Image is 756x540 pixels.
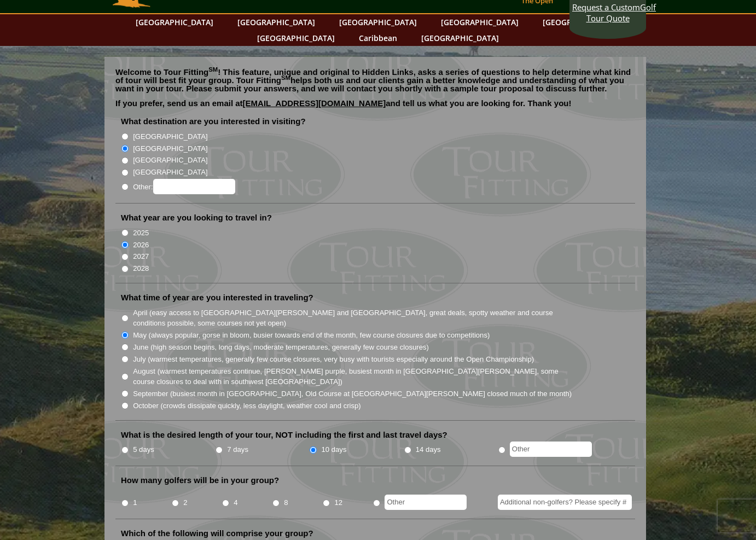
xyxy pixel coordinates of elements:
[133,444,154,455] label: 5 days
[121,429,447,440] label: What is the desired length of your tour, NOT including the first and last travel days?
[284,497,288,508] label: 8
[252,30,340,46] a: [GEOGRAPHIC_DATA]
[133,366,573,387] label: August (warmest temperatures continue, [PERSON_NAME] purple, busiest month in [GEOGRAPHIC_DATA][P...
[227,444,248,455] label: 7 days
[510,442,592,457] input: Other
[416,444,441,455] label: 14 days
[121,116,306,127] label: What destination are you interested in visiting?
[115,99,635,115] p: If you prefer, send us an email at and tell us what you are looking for. Thank you!
[121,212,272,223] label: What year are you looking to travel in?
[133,131,207,142] label: [GEOGRAPHIC_DATA]
[208,66,218,73] sup: SM
[572,2,640,13] span: Request a Custom
[322,444,347,455] label: 10 days
[130,14,219,30] a: [GEOGRAPHIC_DATA]
[243,98,386,108] a: [EMAIL_ADDRESS][DOMAIN_NAME]
[334,497,342,508] label: 12
[353,30,403,46] a: Caribbean
[153,179,235,194] input: Other:
[133,251,149,262] label: 2027
[133,263,149,274] label: 2028
[133,388,572,399] label: September (busiest month in [GEOGRAPHIC_DATA], Old Course at [GEOGRAPHIC_DATA][PERSON_NAME] close...
[121,292,313,303] label: What time of year are you interested in traveling?
[435,14,524,30] a: [GEOGRAPHIC_DATA]
[334,14,422,30] a: [GEOGRAPHIC_DATA]
[133,497,137,508] label: 1
[385,495,467,510] input: Other
[498,495,632,510] input: Additional non-golfers? Please specify #
[133,228,149,239] label: 2025
[133,167,207,178] label: [GEOGRAPHIC_DATA]
[115,68,635,92] p: Welcome to Tour Fitting ! This feature, unique and original to Hidden Links, asks a series of que...
[133,307,573,329] label: April (easy access to [GEOGRAPHIC_DATA][PERSON_NAME] and [GEOGRAPHIC_DATA], great deals, spotty w...
[133,400,361,411] label: October (crowds dissipate quickly, less daylight, weather cool and crisp)
[133,330,490,341] label: May (always popular, gorse in bloom, busier towards end of the month, few course closures due to ...
[537,14,626,30] a: [GEOGRAPHIC_DATA]
[281,74,290,81] sup: SM
[133,342,429,353] label: June (high season begins, long days, moderate temperatures, generally few course closures)
[121,475,279,486] label: How many golfers will be in your group?
[133,179,235,194] label: Other:
[133,240,149,251] label: 2026
[183,497,187,508] label: 2
[232,14,321,30] a: [GEOGRAPHIC_DATA]
[133,143,207,154] label: [GEOGRAPHIC_DATA]
[133,354,534,365] label: July (warmest temperatures, generally few course closures, very busy with tourists especially aro...
[121,528,313,539] label: Which of the following will comprise your group?
[133,155,207,166] label: [GEOGRAPHIC_DATA]
[234,497,237,508] label: 4
[416,30,504,46] a: [GEOGRAPHIC_DATA]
